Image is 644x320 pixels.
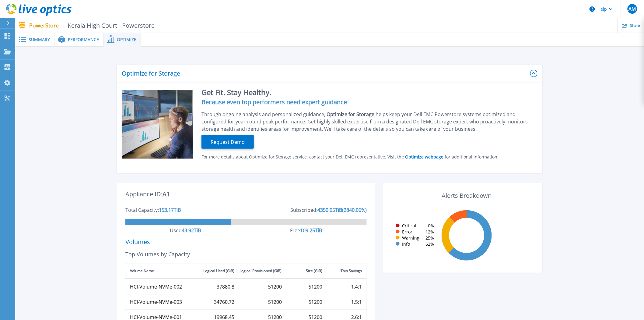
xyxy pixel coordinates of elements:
[309,284,322,289] div: 51200
[351,299,362,304] div: 1.5:1
[125,240,367,244] div: Volumes
[214,299,234,304] div: 34760.72
[201,100,534,105] h4: Because even top performers need expert guidance
[342,208,367,212] div: ( 2840.06 %)
[404,154,445,160] a: Optimize webpage
[130,267,154,275] div: Volume Name
[290,228,300,233] div: Free
[130,315,182,319] div: HCI-Volume-NVMe-001
[309,315,322,319] div: 51200
[130,284,182,289] div: HCI-Volume-NVMe-002
[628,6,636,11] span: AM
[217,284,234,289] div: 37880.8
[64,22,155,29] span: Kerala High Court - Powerstore
[201,155,534,159] div: For more details about Optimize for Storage service, contact your Dell EMC representative. Visit ...
[426,229,434,234] span: 12 %
[290,208,317,212] div: Subscribed:
[125,252,367,257] div: Top Volumes by Capacity
[29,37,50,42] span: Summary
[391,187,542,203] div: Alerts Breakdown
[159,208,181,212] div: 153.17 TiB
[351,315,362,319] div: 2.6:1
[394,236,419,240] div: Warning
[201,111,534,133] div: Through ongoing analysis and personalized guidance, helps keep your Dell EMC Powerstore systems o...
[130,299,182,304] div: HCI-Volume-NVMe-003
[240,267,282,275] div: Logical Provisioned (GiB)
[268,299,282,304] div: 51200
[203,267,234,275] div: Logical Used (GiB)
[117,37,136,42] span: Optimize
[182,228,201,233] div: 43.92 TiB
[125,192,163,197] div: Appliance ID:
[394,229,412,234] div: Error
[317,208,342,212] div: 4350.05 TiB
[351,284,362,289] div: 1.4:1
[214,315,234,319] div: 19968.45
[29,22,155,29] p: PowerStore
[300,228,322,233] div: 109.25 TiB
[426,236,434,240] span: 25 %
[68,37,99,42] span: Performance
[201,90,534,95] h2: Get Fit. Stay Healthy.
[327,111,376,118] span: Optimize for Storage
[125,208,159,212] div: Total Capacity:
[122,90,193,159] img: Optimize Promo
[306,267,322,275] div: Size (GiB)
[394,223,416,228] div: Critical
[428,223,434,228] span: 0 %
[268,315,282,319] div: 51200
[208,138,247,146] span: Request Demo
[341,267,362,275] div: Thin Savings
[268,284,282,289] div: 51200
[170,228,182,233] div: Used
[122,70,530,76] h2: Optimize for Storage
[426,242,434,247] span: 62 %
[163,192,170,208] div: A1
[309,299,322,304] div: 51200
[630,24,640,27] span: Share
[394,242,410,247] div: Info
[201,135,254,149] button: Request Demo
